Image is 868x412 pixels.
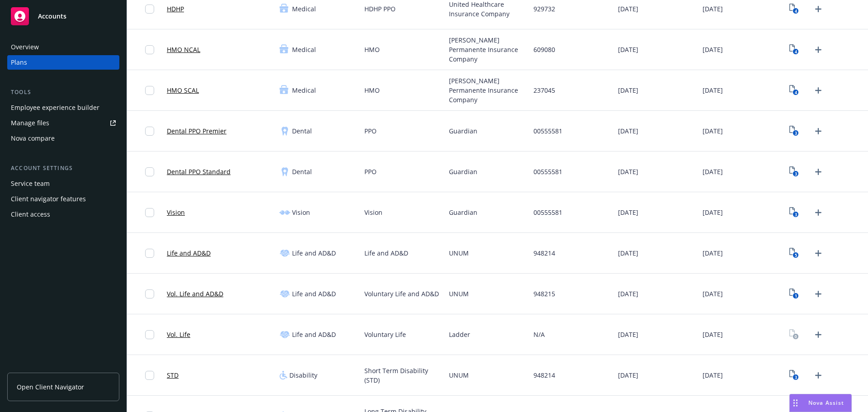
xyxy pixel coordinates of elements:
span: Medical [292,4,316,14]
span: [DATE] [703,4,723,14]
span: PPO [364,167,377,176]
span: [DATE] [618,4,638,14]
a: Upload Plan Documents [811,368,826,383]
text: 3 [795,171,797,177]
span: PPO [364,126,377,136]
text: 5 [795,252,797,258]
a: Plans [7,55,119,70]
div: Overview [11,40,39,54]
a: Upload Plan Documents [811,83,826,98]
div: Account settings [7,164,119,173]
span: 948214 [533,370,555,380]
span: [DATE] [618,45,638,54]
a: Overview [7,40,119,54]
input: Toggle Row Selected [145,5,154,14]
a: View Plan Documents [787,83,802,98]
a: View Plan Documents [787,368,802,383]
a: HDHP [167,4,184,14]
span: [DATE] [618,289,638,298]
input: Toggle Row Selected [145,289,154,298]
a: Vol. Life and AD&D [167,289,223,298]
span: N/A [533,330,545,339]
span: Guardian [449,126,477,136]
input: Toggle Row Selected [145,371,154,380]
span: [PERSON_NAME] Permanente Insurance Company [449,35,526,64]
a: View Plan Documents [787,124,802,138]
span: Open Client Navigator [17,382,84,392]
span: 948214 [533,248,555,258]
span: Life and AD&D [364,248,408,258]
span: [DATE] [703,45,723,54]
div: Client navigator features [11,192,86,206]
a: Dental PPO Premier [167,126,226,136]
span: [DATE] [703,289,723,298]
a: View Plan Documents [787,205,802,220]
input: Toggle Row Selected [145,45,154,54]
text: 3 [795,212,797,218]
span: Voluntary Life and AD&D [364,289,439,298]
a: Upload Plan Documents [811,43,826,57]
div: Employee experience builder [11,100,99,115]
a: Life and AD&D [167,248,211,258]
span: UNUM [449,248,469,258]
a: Upload Plan Documents [811,165,826,179]
input: Toggle Row Selected [145,127,154,136]
span: 00555581 [533,167,562,176]
span: Dental [292,126,312,136]
span: HMO [364,45,380,54]
a: View Plan Documents [787,165,802,179]
div: Manage files [11,116,49,130]
input: Toggle Row Selected [145,330,154,339]
span: [DATE] [703,370,723,380]
span: [DATE] [618,167,638,176]
a: Service team [7,176,119,191]
a: View Plan Documents [787,287,802,301]
span: Guardian [449,167,477,176]
span: Vision [292,208,310,217]
span: [DATE] [703,167,723,176]
a: HMO NCAL [167,45,200,54]
span: [DATE] [703,85,723,95]
a: View Plan Documents [787,2,802,16]
span: [DATE] [618,208,638,217]
span: [DATE] [618,248,638,258]
span: Vision [364,208,382,217]
a: Client navigator features [7,192,119,206]
span: Life and AD&D [292,330,336,339]
span: 00555581 [533,126,562,136]
span: Short Term Disability (STD) [364,366,442,385]
a: HMO SCAL [167,85,199,95]
a: Upload Plan Documents [811,246,826,260]
a: Employee experience builder [7,100,119,115]
span: Medical [292,45,316,54]
span: Nova Assist [808,399,844,407]
span: 609080 [533,45,555,54]
div: Tools [7,88,119,97]
text: 3 [795,374,797,380]
span: [DATE] [703,126,723,136]
input: Toggle Row Selected [145,249,154,258]
span: [PERSON_NAME] Permanente Insurance Company [449,76,526,104]
a: Upload Plan Documents [811,287,826,301]
a: STD [167,370,179,380]
a: Dental PPO Standard [167,167,231,176]
div: Nova compare [11,131,55,146]
input: Toggle Row Selected [145,208,154,217]
div: Plans [11,55,27,70]
a: View Plan Documents [787,43,802,57]
span: 929732 [533,4,555,14]
a: Upload Plan Documents [811,2,826,16]
a: Manage files [7,116,119,130]
span: Disability [289,370,317,380]
button: Nova Assist [789,394,852,412]
span: [DATE] [618,330,638,339]
span: [DATE] [618,126,638,136]
span: Life and AD&D [292,248,336,258]
span: [DATE] [618,370,638,380]
a: Upload Plan Documents [811,205,826,220]
span: [DATE] [618,85,638,95]
text: 4 [795,90,797,95]
span: UNUM [449,370,469,380]
span: Accounts [38,13,66,20]
span: HMO [364,85,380,95]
